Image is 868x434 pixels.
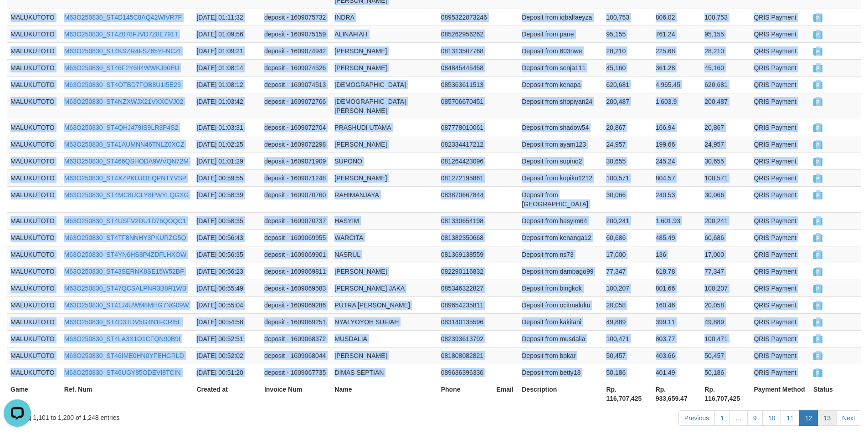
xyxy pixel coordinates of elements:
[7,296,61,313] td: MALUKUTOTO
[7,119,61,136] td: MALUKUTOTO
[331,246,437,263] td: NASRUL
[261,330,331,347] td: deposit - 1609068372
[750,246,810,263] td: QRIS Payment
[652,296,701,313] td: 160.46
[331,296,437,313] td: PUTRA [PERSON_NAME]
[261,153,331,169] td: deposit - 1609071909
[64,369,181,376] a: M63O250830_ST46UGY85ODEVI8TCIN
[193,246,261,263] td: [DATE] 00:56:35
[437,381,493,407] th: Phone
[813,336,822,343] span: PAID
[437,347,493,364] td: 081808082821
[518,153,602,169] td: Deposit from supino2
[518,229,602,246] td: Deposit from kenanga12
[193,330,261,347] td: [DATE] 00:52:51
[701,263,750,280] td: 77,347
[64,158,189,165] a: M63O250830_ST466QSHODA9WVQN72M
[437,169,493,186] td: 081272195861
[750,153,810,169] td: QRIS Payment
[652,313,701,330] td: 399.11
[193,119,261,136] td: [DATE] 01:03:31
[64,31,179,38] a: M63O250830_ST4Z078FJVD7Z8E791T
[261,26,331,42] td: deposit - 1609075159
[750,9,810,26] td: QRIS Payment
[7,229,61,246] td: MALUKUTOTO
[750,330,810,347] td: QRIS Payment
[64,14,182,21] a: M63O250830_ST4D145C8AQ42WIVR7F
[331,347,437,364] td: [PERSON_NAME]
[602,186,652,212] td: 30,066
[7,263,61,280] td: MALUKUTOTO
[813,98,822,106] span: PAID
[701,246,750,263] td: 17,000
[836,410,861,426] a: Next
[602,347,652,364] td: 50,457
[193,229,261,246] td: [DATE] 00:56:43
[437,330,493,347] td: 082393613792
[813,285,822,293] span: PAID
[331,119,437,136] td: PRASHUDI UTAMA
[518,347,602,364] td: Deposit from bokar
[261,169,331,186] td: deposit - 1609071248
[750,381,810,407] th: Payment Method
[193,186,261,212] td: [DATE] 00:58:39
[701,119,750,136] td: 20,867
[437,136,493,153] td: 082334417212
[64,217,186,225] a: M63O250830_ST4USFV2DU1D76QOQC1
[518,9,602,26] td: Deposit from iqbalfaeyza
[518,212,602,229] td: Deposit from hasyim64
[64,251,186,258] a: M63O250830_ST4YN6HS8P4ZDFLHXOW
[813,268,822,276] span: PAID
[64,352,184,359] a: M63O250830_ST46IME0HN0YFEHGRLD
[437,93,493,119] td: 085706670451
[437,296,493,313] td: 089654235811
[331,59,437,76] td: [PERSON_NAME]
[64,81,181,88] a: M63O250830_ST4OTBD7FQB8U1I5E29
[493,381,518,407] th: Email
[701,330,750,347] td: 100,471
[261,229,331,246] td: deposit - 1609069955
[701,93,750,119] td: 200,487
[331,263,437,280] td: [PERSON_NAME]
[331,364,437,381] td: DIMAS SEPTIAN
[193,212,261,229] td: [DATE] 00:58:35
[331,26,437,42] td: ALINAFIAH
[331,42,437,59] td: [PERSON_NAME]
[701,364,750,381] td: 50,186
[750,59,810,76] td: QRIS Payment
[64,141,185,148] a: M63O250830_ST41AUMNN46TNLZ0XCZ
[813,82,822,89] span: PAID
[810,381,861,407] th: Status
[602,296,652,313] td: 20,058
[701,186,750,212] td: 30,066
[261,76,331,93] td: deposit - 1609074513
[602,246,652,263] td: 17,000
[437,186,493,212] td: 083870667844
[437,364,493,381] td: 089636396336
[261,364,331,381] td: deposit - 1609067735
[437,313,493,330] td: 083140135596
[652,364,701,381] td: 401.49
[64,64,180,71] a: M63O250830_ST46F2Y6II4WWKJ90EU
[701,169,750,186] td: 100,571
[7,26,61,42] td: MALUKUTOTO
[7,42,61,59] td: MALUKUTOTO
[518,76,602,93] td: Deposit from kenapa
[602,119,652,136] td: 20,867
[437,42,493,59] td: 081313507768
[437,212,493,229] td: 081330654198
[602,169,652,186] td: 100,571
[7,330,61,347] td: MALUKUTOTO
[61,381,193,407] th: Ref. Num
[813,218,822,225] span: PAID
[7,93,61,119] td: MALUKUTOTO
[652,169,701,186] td: 804.57
[261,119,331,136] td: deposit - 1609072704
[193,136,261,153] td: [DATE] 01:02:25
[437,263,493,280] td: 082290116832
[64,191,189,199] a: M63O250830_ST4MC8UCLY8PWYLQGXG
[518,42,602,59] td: Deposit from 603nwe
[193,59,261,76] td: [DATE] 01:08:14
[261,347,331,364] td: deposit - 1609068044
[64,268,184,275] a: M63O250830_ST43SERNK8SE15W52BF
